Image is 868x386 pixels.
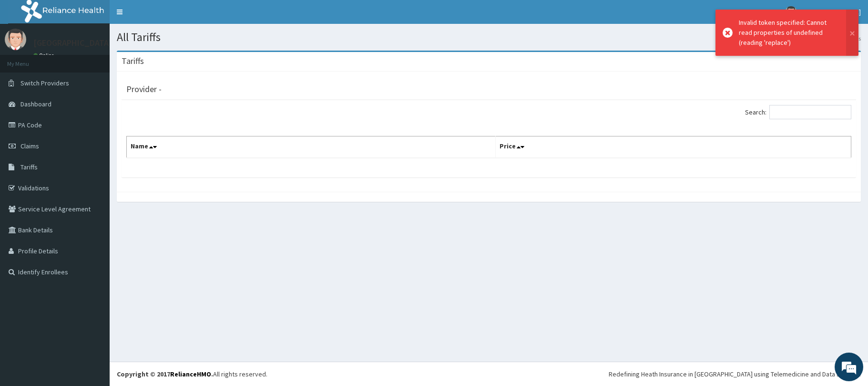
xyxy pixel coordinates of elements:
span: Dashboard [20,100,51,108]
span: Switch Providers [20,79,69,87]
span: [GEOGRAPHIC_DATA] [803,8,861,16]
label: Search: [745,105,851,119]
span: Claims [20,142,39,150]
div: Invalid token specified: Cannot read properties of undefined (reading 'replace') [739,18,837,48]
th: Price [495,136,851,158]
strong: Copyright © 2017 . [117,370,213,378]
footer: All rights reserved. [110,362,868,386]
a: RelianceHMO [170,370,211,378]
input: Search: [769,105,851,119]
div: Redefining Heath Insurance in [GEOGRAPHIC_DATA] using Telemedicine and Data Science! [609,369,861,379]
th: Name [127,136,496,158]
h1: All Tariffs [117,31,861,43]
h3: Provider - [126,85,162,94]
span: Tariffs [20,163,38,171]
h3: Tariffs [122,57,144,65]
a: Online [33,52,56,59]
img: User Image [785,6,797,18]
p: [GEOGRAPHIC_DATA] [33,39,112,47]
img: User Image [5,29,26,50]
